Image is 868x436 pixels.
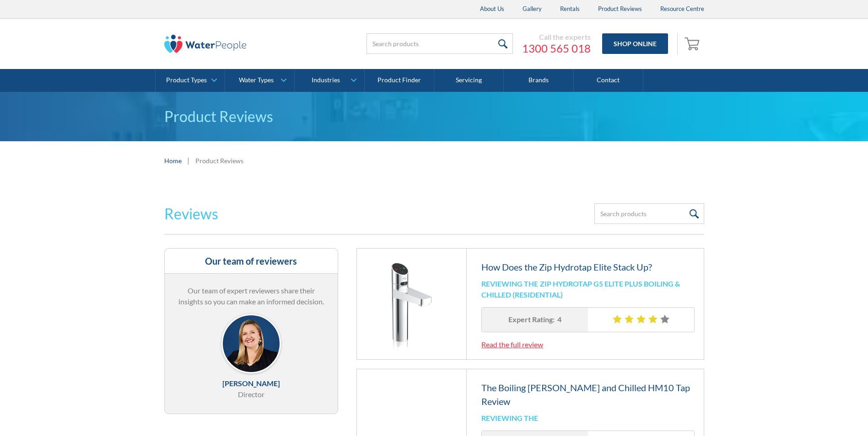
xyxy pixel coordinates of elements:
[164,156,182,165] a: Home
[186,155,191,166] div: |
[434,69,504,92] a: Servicing
[225,69,294,92] a: Water Types
[164,106,704,128] h1: Product Reviews
[295,69,364,92] a: Industries
[164,203,218,225] h2: Reviews
[504,69,573,92] a: Brands
[481,381,694,408] h3: The Boiling [PERSON_NAME] and Chilled HM10 Tap Review
[522,42,591,55] a: 1300 565 018
[174,254,329,268] h3: Our team of reviewers
[481,260,694,274] h3: How Does the Zip Hydrotap Elite Stack Up?
[481,340,543,349] a: Read the full review
[685,36,702,51] img: shopping cart
[522,32,591,42] div: Call the experts
[164,35,247,53] img: The Water People
[594,203,704,224] input: Search products
[195,156,243,165] div: Product Reviews
[481,279,680,299] h5: Zip Hydrotap G5 Elite Plus Boiling & Chilled (Residential)
[312,76,340,84] div: Industries
[176,389,326,400] div: Director
[481,414,538,422] h5: Reviewing the
[682,33,704,55] a: Open empty cart
[508,315,555,324] h3: Expert Rating:
[176,378,326,389] div: [PERSON_NAME]
[367,33,513,54] input: Search products
[365,69,434,92] a: Product Finder
[166,76,207,84] div: Product Types
[602,33,668,54] a: Shop Online
[557,315,561,324] h3: 4
[156,69,225,92] a: Product Types
[176,285,326,307] p: Our team of expert reviewers share their insights so you can make an informed decision.
[574,69,643,92] a: Contact
[481,279,538,288] h5: Reviewing the
[239,76,274,84] div: Water Types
